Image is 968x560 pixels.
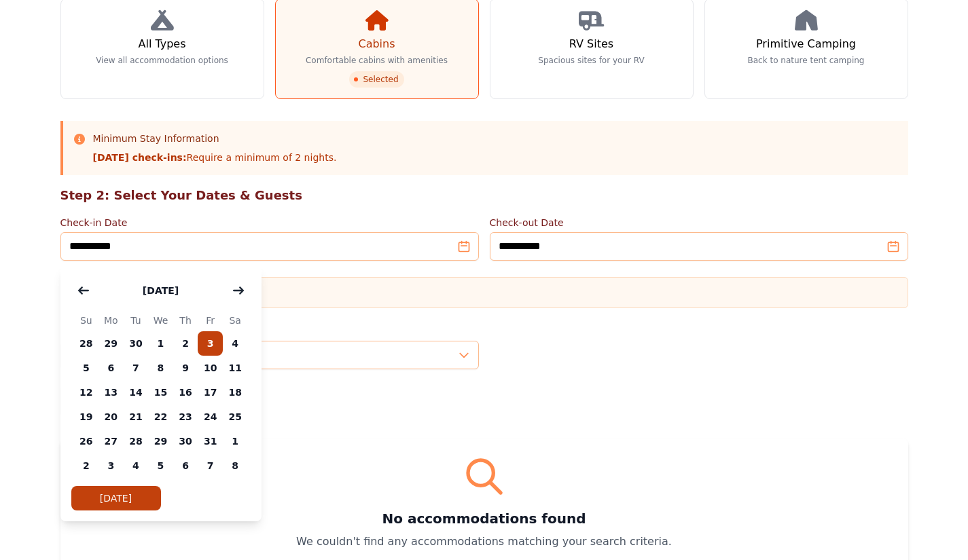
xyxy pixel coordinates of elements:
span: Mo [98,312,124,329]
span: 14 [124,380,149,405]
h3: Minimum Stay Information [93,132,337,145]
span: Sa [223,312,248,329]
span: 6 [173,453,198,478]
span: 8 [223,453,248,478]
span: 3 [98,453,124,478]
span: 27 [98,429,124,453]
span: 31 [198,429,223,453]
button: [DATE] [129,277,192,304]
h3: Primitive Camping [756,36,856,52]
span: 23 [173,405,198,429]
p: We couldn't find any accommodations matching your search criteria. [77,534,892,550]
span: 17 [198,380,223,405]
span: 19 [74,405,99,429]
span: 16 [173,380,198,405]
span: 25 [223,405,248,429]
span: 13 [98,380,124,405]
p: Back to nature tent camping [748,55,865,66]
span: 11 [223,356,248,380]
span: 29 [98,331,124,356]
span: 20 [98,405,124,429]
h3: All Types [138,36,185,52]
h3: RV Sites [569,36,613,52]
label: Check-out Date [490,216,908,229]
span: Selected [349,71,404,88]
span: 30 [124,331,149,356]
span: 7 [198,453,223,478]
p: Comfortable cabins with amenities [306,55,448,66]
span: 12 [74,380,99,405]
button: [DATE] [71,486,161,510]
span: 4 [223,331,248,356]
span: 29 [148,429,173,453]
p: Spacious sites for your RV [538,55,644,66]
span: 1 [223,429,248,453]
strong: [DATE] check-ins: [93,152,187,163]
span: Fr [198,312,223,329]
span: 7 [124,356,149,380]
span: Su [74,312,99,329]
span: 5 [74,356,99,380]
span: Th [173,312,198,329]
label: Number of Guests [60,324,479,338]
span: We [148,312,173,329]
span: 28 [124,429,149,453]
span: 6 [98,356,124,380]
span: 18 [223,380,248,405]
span: 15 [148,380,173,405]
span: 28 [74,331,99,356]
span: 9 [173,356,198,380]
span: 22 [148,405,173,429]
span: 4 [124,453,149,478]
span: 2 [173,331,198,356]
span: 1 [148,331,173,356]
span: 8 [148,356,173,380]
h3: Cabins [358,36,395,52]
span: 3 [198,331,223,356]
label: Check-in Date [60,216,479,229]
span: 26 [74,429,99,453]
span: 10 [198,356,223,380]
p: Require a minimum of 2 nights. [93,151,337,164]
span: 5 [148,453,173,478]
span: 24 [198,405,223,429]
h3: No accommodations found [77,509,892,528]
h2: Step 2: Select Your Dates & Guests [60,186,908,205]
span: 30 [173,429,198,453]
span: 21 [124,405,149,429]
span: 2 [74,453,99,478]
p: View all accommodation options [96,55,228,66]
span: Tu [124,312,149,329]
